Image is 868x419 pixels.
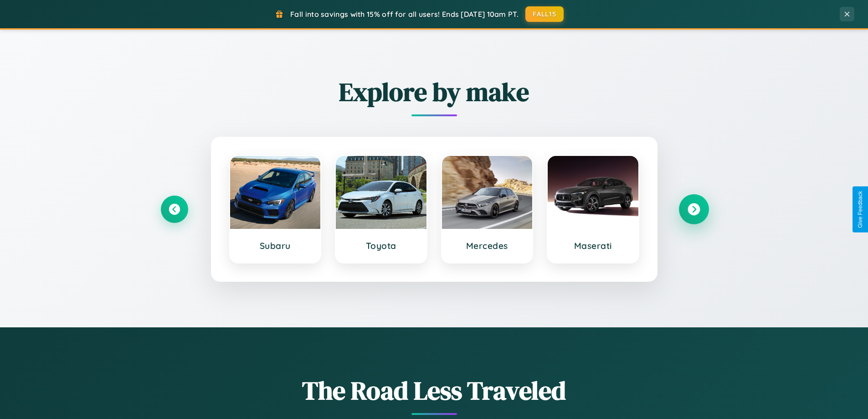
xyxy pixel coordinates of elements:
[525,6,564,22] button: FALL15
[290,10,519,19] span: Fall into savings with 15% off for all users! Ends [DATE] 10am PT.
[345,240,417,251] h3: Toyota
[451,240,524,251] h3: Mercedes
[161,74,708,109] h2: Explore by make
[857,191,863,228] div: Give Feedback
[239,240,312,251] h3: Subaru
[557,240,629,251] h3: Maserati
[161,373,708,408] h1: The Road Less Traveled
